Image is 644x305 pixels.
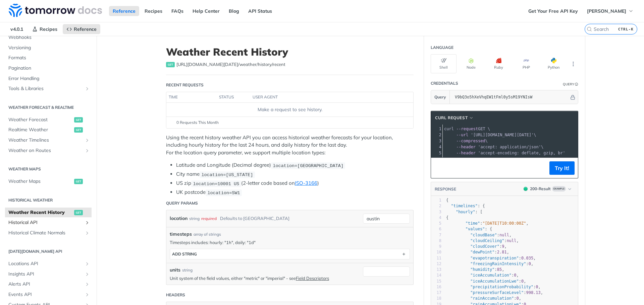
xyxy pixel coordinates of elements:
div: Credentials [431,80,458,86]
span: "precipitationProbability" [470,285,533,289]
span: location=[GEOGRAPHIC_DATA] [273,163,343,168]
span: Error Handling [8,75,90,82]
button: Python [541,54,567,73]
li: US zip (2-letter code based on ) [176,179,414,187]
span: GET \ [444,127,490,131]
button: Ruby [486,54,512,73]
a: Realtime Weatherget [5,125,92,135]
span: Locations API [8,260,83,267]
div: 15 [431,279,441,284]
span: 0 Requests This Month [176,120,219,126]
label: location [170,214,187,223]
span: "cloudBase" [470,233,497,237]
span: { [446,215,448,220]
th: status [217,92,250,103]
img: Tomorrow.io Weather API Docs [9,4,102,17]
span: Realtime Weather [8,127,72,133]
a: Tools & LibrariesShow subpages for Tools & Libraries [5,84,92,94]
p: Unit system of the field values, either "metric" or "imperial" - see [170,275,360,281]
div: 3 [431,138,442,144]
span: Weather Timelines [8,137,83,144]
a: Get Your Free API Key [525,6,582,16]
a: Versioning [5,43,92,53]
a: API Status [245,6,276,16]
span: '[URL][DOMAIN_NAME][DATE]' [471,133,534,137]
span: Recipes [40,26,57,32]
span: "humidity" [470,267,494,272]
span: Webhooks [8,34,90,41]
span: "timelines" [451,204,477,208]
a: Reference [109,6,139,16]
kbd: CTRL-K [616,26,635,32]
div: 5 [431,150,442,156]
button: Hide [569,94,576,100]
span: : , [446,221,529,226]
label: units [170,266,180,274]
span: --compressed [456,139,485,143]
span: Historical API [8,219,83,226]
button: Copy to clipboard [434,163,444,173]
a: Weather Recent Historyget [5,208,92,218]
button: ADD string [170,249,410,259]
svg: Search [587,26,592,32]
span: null [507,238,517,243]
button: Show subpages for Historical API [85,220,90,225]
span: curl [444,127,454,131]
li: UK postcode [176,188,414,196]
span: : { [446,204,485,208]
span: Versioning [8,45,90,51]
button: Show subpages for Locations API [85,261,90,266]
span: "iceAccumulation" [470,273,512,278]
th: time [166,92,217,103]
a: Pagination [5,63,92,73]
div: Recent Requests [166,82,204,88]
a: Reference [63,24,100,34]
span: : , [446,273,519,278]
div: 9 [431,244,441,249]
input: apikey [451,90,569,104]
button: Shell [431,54,457,73]
span: [PERSON_NAME] [587,8,626,14]
button: Show subpages for Weather Timelines [85,138,90,143]
span: Weather on Routes [8,147,83,154]
div: 2 [431,132,442,138]
li: City name [176,170,414,178]
span: : , [446,290,543,295]
button: PHP [513,54,539,73]
span: : , [446,279,526,284]
div: Defaults to [GEOGRAPHIC_DATA] [220,214,289,223]
button: Try It! [549,161,575,175]
div: Headers [166,292,185,298]
span: Weather Recent History [8,209,72,216]
div: QueryInformation [563,82,578,87]
a: FAQs [168,6,187,16]
a: Historical APIShow subpages for Historical API [5,218,92,228]
a: Weather on RoutesShow subpages for Weather on Routes [5,146,92,156]
div: 10 [431,249,441,255]
span: { [446,198,448,203]
a: Blog [225,6,243,16]
span: 0 [529,261,531,266]
button: Show subpages for Tools & Libraries [85,86,90,91]
button: [PERSON_NAME] [583,6,637,16]
a: Field Descriptors [296,276,329,281]
span: : , [446,244,507,249]
span: get [74,210,83,215]
div: ADD string [172,251,197,256]
div: 4 [431,215,441,221]
a: Recipes [29,24,61,34]
div: 16 [431,284,441,290]
span: Pagination [8,65,90,72]
button: 200200-ResultExample [520,185,575,192]
div: 12 [431,261,441,267]
a: Error Handling [5,74,92,84]
span: "values" [466,227,485,231]
a: Help Center [189,6,223,16]
span: cURL Request [435,115,468,121]
h1: Weather Recent History [166,46,414,58]
span: "evapotranspiration" [470,256,519,260]
span: 'accept-encoding: deflate, gzip, br' [478,151,565,155]
span: Alerts API [8,281,83,288]
span: location=10001 US [193,181,239,186]
span: : , [446,285,541,289]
